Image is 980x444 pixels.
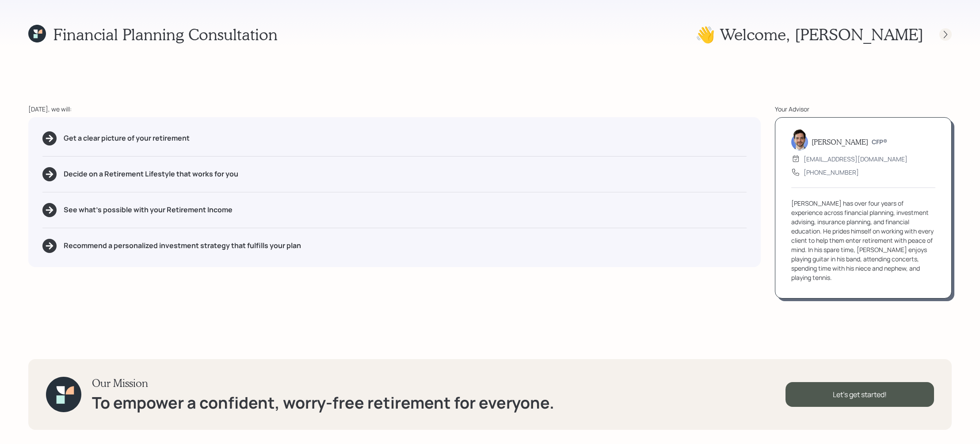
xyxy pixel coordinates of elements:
div: Let's get started! [786,382,934,407]
h1: 👋 Welcome , [PERSON_NAME] [695,25,923,44]
h5: [PERSON_NAME] [812,138,868,146]
h6: CFP® [872,138,887,146]
div: Your Advisor [775,104,952,114]
h1: To empower a confident, worry-free retirement for everyone. [92,393,554,412]
h5: Decide on a Retirement Lifestyle that works for you [64,170,238,178]
div: [PERSON_NAME] has over four years of experience across financial planning, investment advising, i... [791,199,935,282]
div: [EMAIL_ADDRESS][DOMAIN_NAME] [804,154,908,164]
h3: Our Mission [92,377,554,390]
h5: Recommend a personalized investment strategy that fulfills your plan [64,241,301,250]
div: [PHONE_NUMBER] [804,168,859,177]
div: [DATE], we will: [28,104,761,114]
h5: See what's possible with your Retirement Income [64,206,233,214]
h1: Financial Planning Consultation [53,25,278,44]
h5: Get a clear picture of your retirement [64,134,190,142]
img: jonah-coleman-headshot.png [791,129,808,150]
